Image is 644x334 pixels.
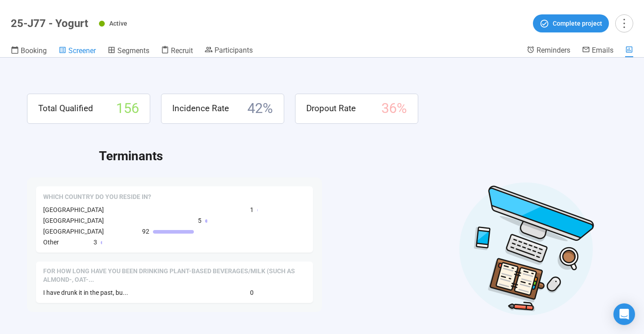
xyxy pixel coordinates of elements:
[615,14,633,32] button: more
[21,46,47,55] span: Booking
[117,46,149,55] span: Segments
[99,146,617,166] h2: Terminants
[247,98,273,120] span: 42 %
[107,45,149,57] a: Segments
[582,45,613,56] a: Emails
[250,205,254,215] span: 1
[527,45,570,56] a: Reminders
[205,45,253,56] a: Participants
[537,46,570,54] span: Reminders
[533,14,609,32] button: Complete project
[459,181,595,316] img: Desktop work notes
[43,239,59,246] span: Other
[43,267,306,284] span: For how long have you been drinking Plant-Based Beverages/Milk (such as almond-, oat-, or soy-bas...
[553,18,602,28] span: Complete project
[215,46,253,54] span: Participants
[381,98,407,120] span: 36 %
[613,303,635,325] div: Open Intercom Messenger
[142,226,149,236] span: 92
[198,216,201,226] span: 5
[592,46,613,54] span: Emails
[68,46,96,55] span: Screener
[43,217,104,224] span: [GEOGRAPHIC_DATA]
[43,206,104,213] span: [GEOGRAPHIC_DATA]
[250,288,254,298] span: 0
[109,20,127,27] span: Active
[161,45,193,57] a: Recruit
[43,193,151,202] span: Which country do you reside in?
[11,17,88,30] h1: 25-J77 - Yogurt
[38,102,93,115] span: Total Qualified
[306,102,356,115] span: Dropout Rate
[618,17,630,29] span: more
[172,102,229,115] span: Incidence Rate
[43,228,104,235] span: [GEOGRAPHIC_DATA]
[116,98,139,120] span: 156
[58,45,96,57] a: Screener
[43,289,128,296] span: I have drunk it in the past, bu...
[94,237,97,247] span: 3
[11,45,47,57] a: Booking
[171,46,193,55] span: Recruit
